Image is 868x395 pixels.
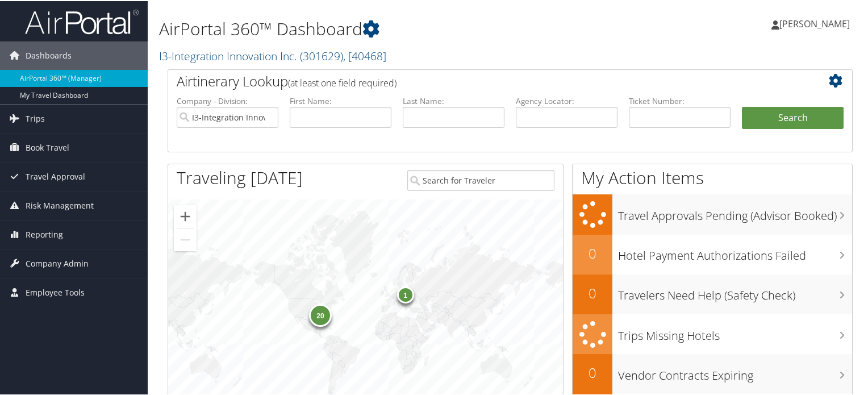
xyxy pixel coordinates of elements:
h3: Hotel Payment Authorizations Failed [618,241,852,263]
label: Company - Division: [177,94,278,106]
h2: Airtinerary Lookup [177,70,787,90]
span: Company Admin [26,248,89,277]
h1: Traveling [DATE] [177,165,303,189]
div: 20 [309,303,332,326]
a: [PERSON_NAME] [771,6,861,40]
h2: 0 [573,243,612,262]
a: 0Travelers Need Help (Safety Check) [573,273,852,313]
a: Trips Missing Hotels [573,313,852,354]
span: Book Travel [26,132,69,161]
button: Zoom in [174,204,197,227]
a: 0Vendor Contracts Expiring [573,353,852,393]
button: Search [742,106,844,128]
label: Ticket Number: [629,94,731,106]
label: First Name: [290,94,391,106]
label: Last Name: [403,94,504,106]
span: Risk Management [26,190,94,219]
span: ( 301629 ) [300,47,343,63]
h2: 0 [573,282,612,302]
span: (at least one field required) [288,76,397,88]
span: Reporting [26,219,63,248]
h1: AirPortal 360™ Dashboard [159,16,627,40]
img: airportal-logo.png [25,7,139,34]
label: Agency Locator: [516,94,617,106]
h1: My Action Items [573,165,852,189]
span: [PERSON_NAME] [779,16,850,29]
div: 1 [397,285,414,302]
h3: Travel Approvals Pending (Advisor Booked) [618,201,852,223]
span: , [ 40468 ] [343,47,386,63]
span: Travel Approval [26,161,85,190]
span: Trips [26,103,45,132]
h3: Vendor Contracts Expiring [618,361,852,382]
span: Employee Tools [26,277,85,306]
a: 0Hotel Payment Authorizations Failed [573,234,852,273]
span: Dashboards [26,40,72,69]
input: Search for Traveler [407,169,555,190]
h3: Travelers Need Help (Safety Check) [618,281,852,302]
a: I3-Integration Innovation Inc. [159,47,386,63]
a: Travel Approvals Pending (Advisor Booked) [573,193,852,234]
h2: 0 [573,362,612,381]
button: Zoom out [174,227,197,250]
h3: Trips Missing Hotels [618,321,852,343]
